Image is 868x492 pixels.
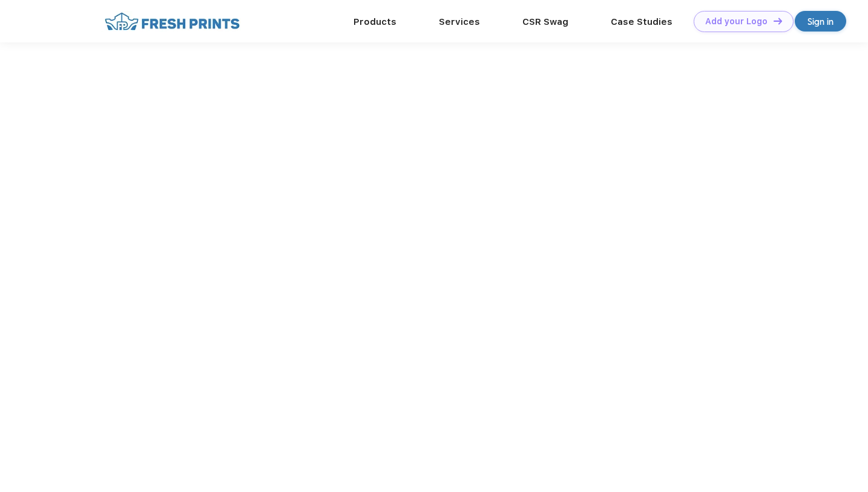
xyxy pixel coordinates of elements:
a: Products [353,16,396,27]
div: Add your Logo [705,16,768,27]
img: DT [774,18,782,24]
img: fo%20logo%202.webp [101,11,243,32]
div: Sign in [807,15,833,28]
a: Sign in [795,11,846,32]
